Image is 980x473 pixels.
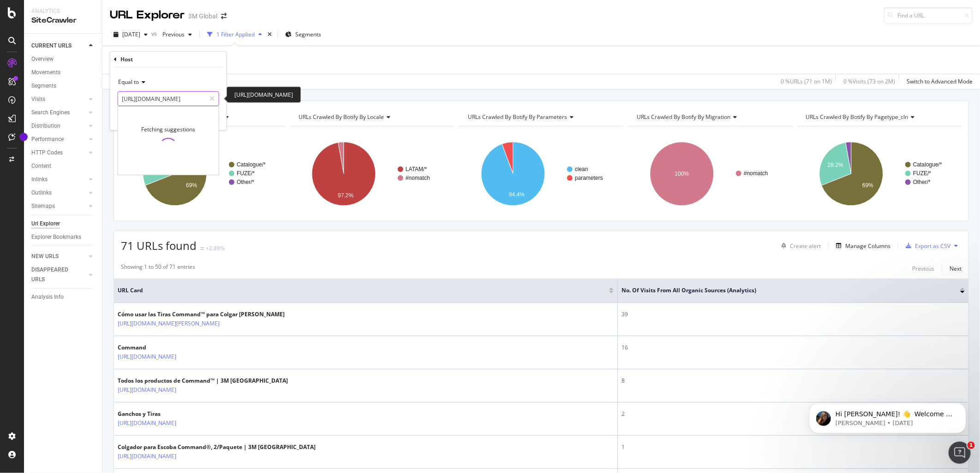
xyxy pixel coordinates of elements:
div: Explorer Bookmarks [31,232,81,242]
button: 1 Filter Applied [203,27,266,42]
text: 100% [675,171,689,177]
h4: URLs Crawled By Botify By migration [635,110,784,124]
button: Export as CSV [902,238,950,253]
text: 28.2% [827,162,843,168]
div: times [266,30,274,39]
div: 0 % Visits ( 73 on 2M ) [843,77,895,85]
text: #nomatch [406,175,430,181]
div: 16 [621,343,965,352]
a: Segments [31,81,96,91]
div: Fetching suggestions [141,125,195,133]
button: Segments [281,27,325,42]
div: Visits [31,95,45,104]
button: Cancel [114,113,143,123]
div: Switch to Advanced Mode [907,77,973,85]
a: [URL][DOMAIN_NAME] [118,385,176,395]
text: FUZE/* [913,170,932,177]
a: Distribution [31,121,86,131]
text: LATAM/* [406,166,427,172]
a: Url Explorer [31,219,96,229]
input: Find a URL [884,7,973,24]
div: SiteCrawler [31,15,95,26]
a: Overview [31,54,96,64]
iframe: Intercom live chat [949,442,971,464]
text: Catalogue/* [237,161,266,168]
div: Create alert [790,242,821,250]
button: Switch to Advanced Mode [903,74,973,89]
text: 97.2% [338,192,354,199]
h4: URLs Crawled By Botify By locale [297,110,446,124]
div: Overview [31,54,54,64]
text: Catalogue/* [913,161,942,168]
a: DISAPPEARED URLS [31,265,86,284]
span: 1 [968,442,975,449]
div: Todos los productos de Command™ | 3M [GEOGRAPHIC_DATA] [118,377,288,385]
text: Other/* [237,179,254,185]
div: 39 [621,310,965,319]
text: parameters [575,175,603,181]
div: Host [120,55,133,63]
a: [URL][DOMAIN_NAME][PERSON_NAME] [118,319,220,328]
svg: A chart. [290,134,453,214]
div: Distribution [31,121,60,131]
button: Create alert [777,238,821,253]
span: URLs Crawled By Botify By locale [299,113,384,121]
div: Colgador para Escoba Command®, 2/Paquete | 3M [GEOGRAPHIC_DATA] [118,443,316,451]
h4: URLs Crawled By Botify By parameters [466,110,615,124]
div: Content [31,161,51,171]
div: 0 % URLs ( 71 on 1M ) [781,77,832,85]
text: clean [575,166,588,172]
div: Manage Columns [845,242,890,250]
a: Analysis Info [31,292,96,302]
div: Command [118,343,216,352]
span: Equal to [118,78,139,86]
p: Message from Laura, sent 14w ago [40,35,159,44]
text: FUZE/* [237,170,255,177]
span: URLs Crawled By Botify By migration [637,113,730,121]
div: arrow-right-arrow-left [221,13,227,19]
span: Previous [159,30,185,38]
a: CURRENT URLS [31,41,86,51]
div: Outlinks [31,188,52,198]
div: [URL][DOMAIN_NAME] [227,87,301,103]
a: Search Engines [31,108,86,118]
button: Manage Columns [832,240,890,251]
a: [URL][DOMAIN_NAME] [118,452,176,461]
a: Sitemaps [31,201,86,211]
div: Sitemaps [31,201,55,211]
svg: A chart. [628,134,791,214]
div: Next [950,265,962,272]
button: Previous [912,263,934,274]
a: Explorer Bookmarks [31,232,96,242]
div: 2 [621,410,965,418]
div: URL Explorer [110,7,185,23]
div: Movements [31,68,60,77]
div: 3M Global [188,12,217,21]
span: vs [151,30,159,37]
a: HTTP Codes [31,148,86,158]
div: Previous [912,265,934,272]
svg: A chart. [797,134,960,214]
a: NEW URLS [31,252,86,261]
span: Hi [PERSON_NAME]! 👋 Welcome to Botify chat support! Have a question? Reply to this message and ou... [40,27,159,80]
div: Analytics [31,7,95,15]
div: 8 [621,377,965,385]
div: 1 [621,443,965,451]
img: Equal [200,247,204,250]
div: NEW URLS [31,252,59,261]
div: Search Engines [31,108,70,118]
span: Segments [295,30,321,38]
div: Tooltip anchor [19,133,28,141]
text: Other/* [913,179,931,185]
div: HTTP Codes [31,148,63,158]
div: Export as CSV [915,242,950,250]
button: [DATE] [110,27,151,42]
text: #nomatch [744,170,768,177]
a: [URL][DOMAIN_NAME] [118,352,176,361]
iframe: Intercom notifications message [795,384,980,448]
span: URLs Crawled By Botify By parameters [468,113,567,121]
text: 94.4% [509,191,525,198]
